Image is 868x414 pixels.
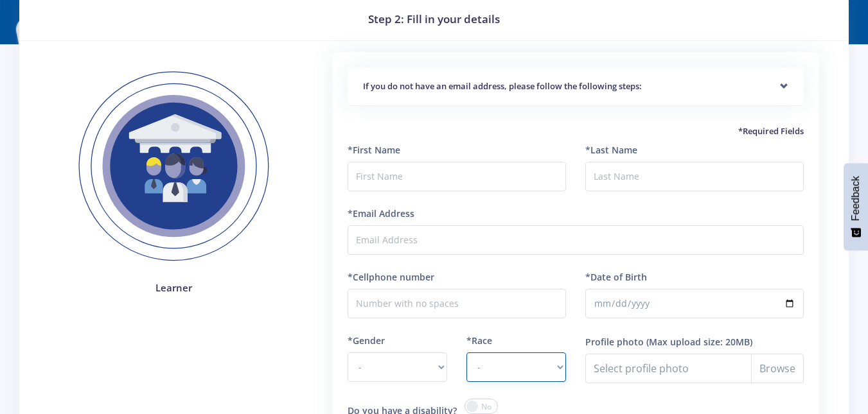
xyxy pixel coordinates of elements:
label: *Gender [348,334,385,347]
label: *First Name [348,143,400,157]
img: Learner [59,52,288,281]
label: *Date of Birth [585,270,647,284]
h3: Step 2: Fill in your details [35,11,833,28]
label: Profile photo [585,335,644,349]
h5: If you do not have an email address, please follow the following steps: [363,80,788,93]
label: *Cellphone number [348,270,434,284]
input: Number with no spaces [348,289,566,318]
h5: *Required Fields [348,125,804,138]
label: *Email Address [348,207,414,220]
button: Feedback - Show survey [844,163,868,250]
label: *Race [466,334,492,347]
label: *Last Name [585,143,637,157]
label: (Max upload size: 20MB) [646,335,752,349]
h4: Learner [59,280,288,295]
input: First Name [348,162,566,191]
input: Email Address [348,225,804,255]
span: Feedback [850,176,862,221]
input: Last Name [585,162,804,191]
